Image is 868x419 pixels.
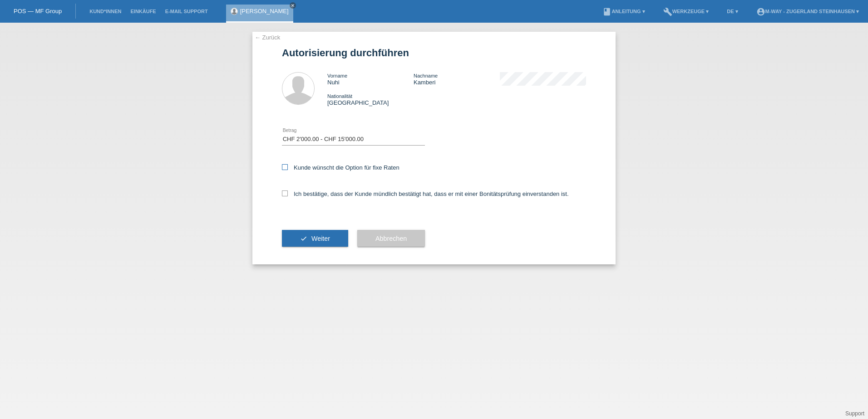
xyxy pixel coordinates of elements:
[414,72,500,86] div: Kamberi
[161,9,212,14] a: E-Mail Support
[663,7,672,16] i: build
[722,9,742,14] a: DE ▾
[311,235,330,242] span: Weiter
[845,410,864,417] a: Support
[14,8,62,15] a: POS — MF Group
[327,72,414,86] div: Nuhi
[291,3,295,8] i: close
[290,2,296,9] a: close
[255,34,280,41] a: ← Zurück
[282,164,399,171] label: Kunde wünscht die Option für fixe Raten
[756,7,765,16] i: account_circle
[327,73,347,78] span: Vorname
[375,235,407,242] span: Abbrechen
[414,73,438,78] span: Nachname
[85,9,126,14] a: Kund*innen
[300,235,307,242] i: check
[659,9,714,14] a: buildWerkzeuge ▾
[282,47,586,58] h1: Autorisierung durchführen
[357,230,425,247] button: Abbrechen
[327,93,352,99] span: Nationalität
[126,9,160,14] a: Einkäufe
[282,190,569,197] label: Ich bestätige, dass der Kunde mündlich bestätigt hat, dass er mit einer Bonitätsprüfung einversta...
[282,230,348,247] button: check Weiter
[752,9,863,14] a: account_circlem-way - Zugerland Steinhausen ▾
[602,7,612,16] i: book
[598,9,649,14] a: bookAnleitung ▾
[327,93,414,106] div: [GEOGRAPHIC_DATA]
[240,8,289,15] a: [PERSON_NAME]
